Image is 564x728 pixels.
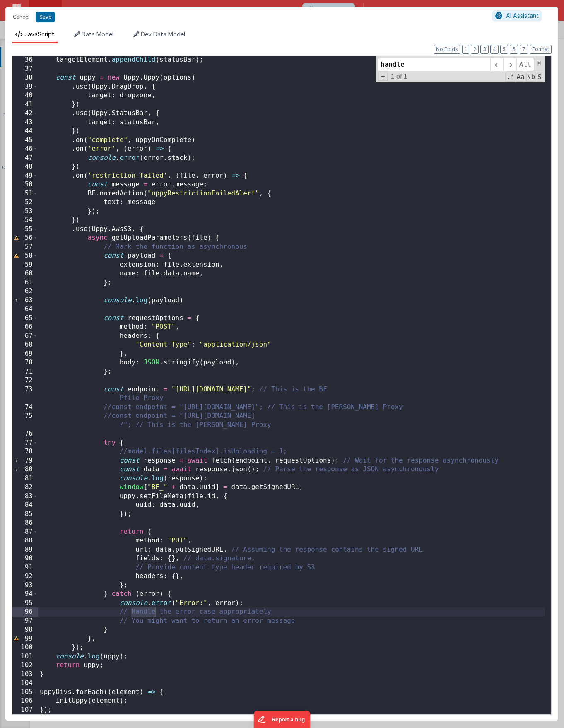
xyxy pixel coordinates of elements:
div: 86 [12,518,38,528]
div: 101 [12,652,38,661]
span: 1 of 1 [388,73,411,80]
div: 74 [12,403,38,412]
div: 64 [12,305,38,314]
button: 4 [490,45,499,54]
div: 52 [12,198,38,207]
div: 80 [12,465,38,474]
div: 36 [12,55,38,65]
button: 3 [480,45,489,54]
div: 55 [12,225,38,234]
button: 1 [462,45,469,54]
div: 73 [12,385,38,403]
span: Search In Selection [537,72,542,82]
input: Search for [378,58,490,71]
div: 97 [12,617,38,626]
div: 98 [12,625,38,634]
div: 53 [12,207,38,216]
div: 48 [12,162,38,171]
div: 59 [12,260,38,270]
div: 107 [12,706,38,715]
div: 72 [12,376,38,385]
div: 89 [12,545,38,554]
div: 44 [12,127,38,136]
div: 40 [12,91,38,100]
div: 84 [12,501,38,510]
iframe: Marker.io feedback button [254,711,311,728]
div: 46 [12,145,38,154]
div: 67 [12,332,38,341]
div: 54 [12,216,38,225]
span: AI Assistant [506,12,539,19]
div: 69 [12,350,38,359]
div: 51 [12,189,38,198]
div: 61 [12,278,38,287]
div: 68 [12,340,38,350]
div: 83 [12,492,38,501]
div: 77 [12,439,38,448]
button: AI Assistant [492,10,542,21]
div: 104 [12,679,38,688]
div: 76 [12,429,38,439]
div: 47 [12,154,38,163]
div: 57 [12,243,38,252]
div: 103 [12,670,38,679]
div: 78 [12,447,38,456]
span: Dev Data Model [141,31,185,38]
div: 99 [12,634,38,644]
div: 39 [12,82,38,92]
span: Whole Word Search [526,72,536,82]
div: 88 [12,536,38,545]
div: 65 [12,314,38,323]
div: 85 [12,510,38,519]
div: 82 [12,483,38,492]
span: JavaScript [24,31,54,38]
div: 66 [12,323,38,332]
button: Format [530,45,552,54]
button: 2 [471,45,479,54]
button: 6 [510,45,518,54]
div: 90 [12,554,38,563]
div: 43 [12,118,38,127]
span: Alt-Enter [516,58,534,71]
div: 91 [12,563,38,572]
button: 5 [500,45,508,54]
div: 70 [12,358,38,367]
div: 92 [12,572,38,581]
div: 41 [12,100,38,109]
div: 102 [12,661,38,670]
div: 56 [12,234,38,243]
span: RegExp Search [505,72,515,82]
div: 105 [12,688,38,697]
div: 79 [12,456,38,465]
div: 96 [12,607,38,617]
span: Data Model [82,31,113,38]
button: 7 [520,45,528,54]
div: 100 [12,643,38,652]
div: 87 [12,528,38,537]
div: 81 [12,474,38,483]
div: 62 [12,287,38,296]
div: 60 [12,269,38,278]
div: 106 [12,697,38,706]
div: 37 [12,65,38,74]
div: 63 [12,296,38,305]
button: Save [36,12,55,22]
div: 93 [12,581,38,590]
div: 95 [12,599,38,608]
button: Cancel [9,11,34,23]
div: 58 [12,251,38,260]
div: 50 [12,180,38,189]
span: Toggel Replace mode [378,72,388,81]
div: 75 [12,412,38,429]
div: 38 [12,73,38,82]
div: 45 [12,136,38,145]
div: 71 [12,367,38,376]
button: No Folds [434,45,460,54]
span: CaseSensitive Search [516,72,525,82]
div: 42 [12,109,38,118]
div: 94 [12,590,38,599]
div: 49 [12,171,38,181]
